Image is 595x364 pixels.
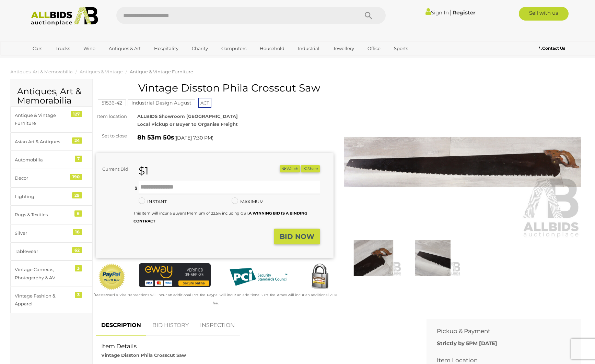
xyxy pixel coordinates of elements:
[15,111,71,128] div: Antique & Vintage Furniture
[137,134,174,141] strong: 8h 53m 50s
[96,315,146,336] a: DESCRIPTION
[71,111,82,117] div: 127
[74,210,82,217] div: 6
[274,229,320,245] button: BID NOW
[174,135,213,141] span: ( )
[10,169,92,187] a: Decor 190
[328,43,359,54] a: Jewellery
[539,45,567,52] a: Contact Us
[96,165,133,173] div: Current Bid
[176,135,212,141] span: [DATE] 7:30 PM
[255,43,289,54] a: Household
[101,352,186,358] strong: Vintage Disston Phila Crosscut Saw
[10,224,92,242] a: Silver 18
[437,357,561,364] h2: Item Location
[80,69,123,74] a: Antiques & Vintage
[28,43,47,54] a: Cars
[75,292,82,298] div: 3
[72,137,82,144] div: 24
[15,138,71,146] div: Asian Art & Antiques
[28,54,86,65] a: [GEOGRAPHIC_DATA]
[389,43,412,54] a: Sports
[10,287,92,313] a: Vintage Fashion & Apparel 3
[104,43,145,54] a: Antiques & Art
[73,229,82,235] div: 18
[133,211,307,223] small: This Item will incur a Buyer's Premium of 22.5% including GST.
[539,46,565,51] b: Contact Us
[91,112,132,120] div: Item location
[137,113,238,119] strong: ALLBIDS Showroom [GEOGRAPHIC_DATA]
[437,340,497,347] b: Strictly by 5PM [DATE]
[198,98,211,108] span: ACT
[128,100,195,106] a: Industrial Design August
[519,7,569,21] a: Sell with us
[15,292,71,308] div: Vintage Fashion & Apparel
[27,7,102,26] img: Allbids.com.au
[280,232,314,241] strong: BID NOW
[100,82,332,94] h1: Vintage Disston Phila Crosscut Saw
[15,229,71,237] div: Silver
[98,100,126,106] a: 51536-42
[346,240,401,276] img: Vintage Disston Phila Crosscut Saw
[10,69,73,74] a: Antiques, Art & Memorabilia
[425,9,449,16] a: Sign In
[224,263,293,291] img: PCI DSS compliant
[15,156,71,164] div: Automobilia
[10,106,92,133] a: Antique & Vintage Furniture 127
[75,156,82,162] div: 7
[51,43,74,54] a: Trucks
[405,240,461,276] img: Vintage Disston Phila Crosscut Saw
[130,69,193,74] a: Antique & Vintage Furniture
[453,9,475,16] a: Register
[72,247,82,253] div: 62
[10,133,92,151] a: Asian Art & Antiques 24
[139,263,211,287] img: eWAY Payment Gateway
[10,187,92,206] a: Lighting 29
[280,165,300,172] button: Watch
[217,43,251,54] a: Computers
[139,198,167,206] label: INSTANT
[187,43,212,54] a: Charity
[10,206,92,224] a: Rugs & Textiles 6
[10,260,92,287] a: Vintage Cameras, Photography & AV 3
[101,343,411,350] h2: Item Details
[10,242,92,260] a: Tablewear 62
[70,174,82,180] div: 190
[10,151,92,169] a: Automobilia 7
[15,211,71,219] div: Rugs & Textiles
[147,315,194,336] a: BID HISTORY
[128,99,195,106] mark: Industrial Design August
[15,266,71,282] div: Vintage Cameras, Photography & AV
[437,328,561,335] h2: Pickup & Payment
[363,43,385,54] a: Office
[137,121,238,127] strong: Local Pickup or Buyer to Organise Freight
[306,263,334,291] img: Secured by Rapid SSL
[450,9,452,16] span: |
[351,7,386,24] button: Search
[17,87,85,106] h2: Antiques, Art & Memorabilia
[139,165,149,177] strong: $1
[98,263,126,291] img: Official PayPal Seal
[91,132,132,140] div: Set to close
[94,293,337,305] small: Mastercard & Visa transactions will incur an additional 1.9% fee. Paypal will incur an additional...
[79,43,100,54] a: Wine
[15,247,71,255] div: Tablewear
[280,165,300,172] li: Watch this item
[98,99,126,106] mark: 51536-42
[344,86,581,239] img: Vintage Disston Phila Crosscut Saw
[293,43,324,54] a: Industrial
[301,165,320,172] button: Share
[72,192,82,198] div: 29
[232,198,264,206] label: MAXIMUM
[15,193,71,201] div: Lighting
[75,265,82,271] div: 3
[195,315,240,336] a: INSPECTION
[15,174,71,182] div: Decor
[150,43,183,54] a: Hospitality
